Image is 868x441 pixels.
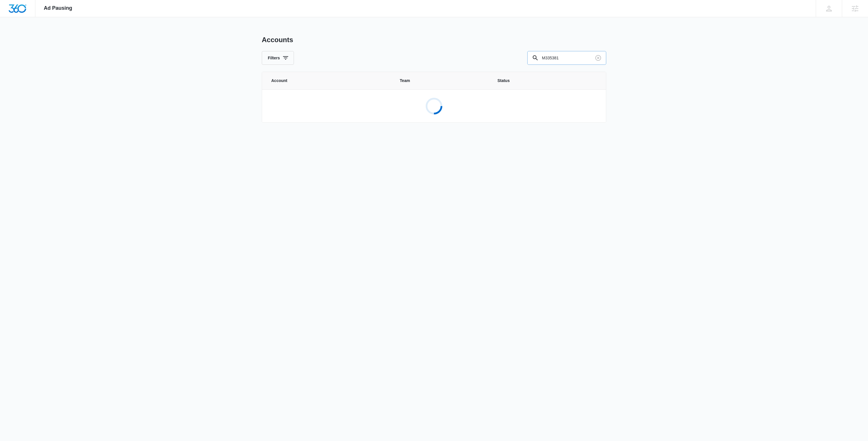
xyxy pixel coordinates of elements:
[44,5,72,11] span: Ad Pausing
[262,51,294,65] button: Filters
[527,51,606,65] input: Search By Account Number
[262,36,293,44] h1: Accounts
[594,53,603,63] button: Clear
[497,78,597,84] span: Status
[271,78,386,84] span: Account
[400,78,484,84] span: Team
